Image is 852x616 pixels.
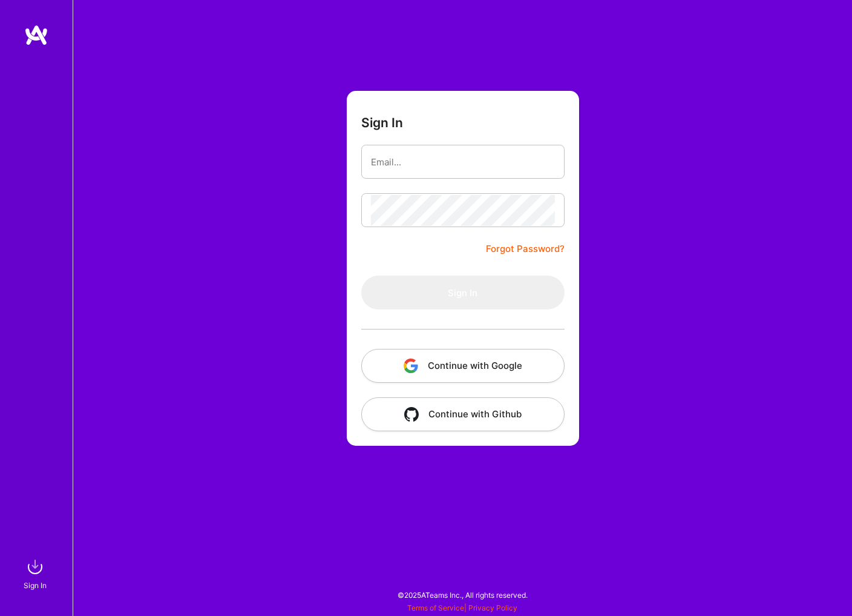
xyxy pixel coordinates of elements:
[361,115,403,130] h3: Sign In
[361,349,565,383] button: Continue with Google
[371,147,555,177] input: Email...
[73,580,852,610] div: © 2025 ATeams Inc., All rights reserved.
[486,242,565,256] a: Forgot Password?
[24,579,47,592] div: Sign In
[24,24,48,46] img: logo
[23,555,47,579] img: sign in
[361,397,565,431] button: Continue with Github
[404,407,419,422] img: icon
[404,359,418,373] img: icon
[407,603,464,612] a: Terms of Service
[361,276,565,310] button: Sign In
[407,603,517,612] span: |
[468,603,517,612] a: Privacy Policy
[25,555,47,592] a: sign inSign In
